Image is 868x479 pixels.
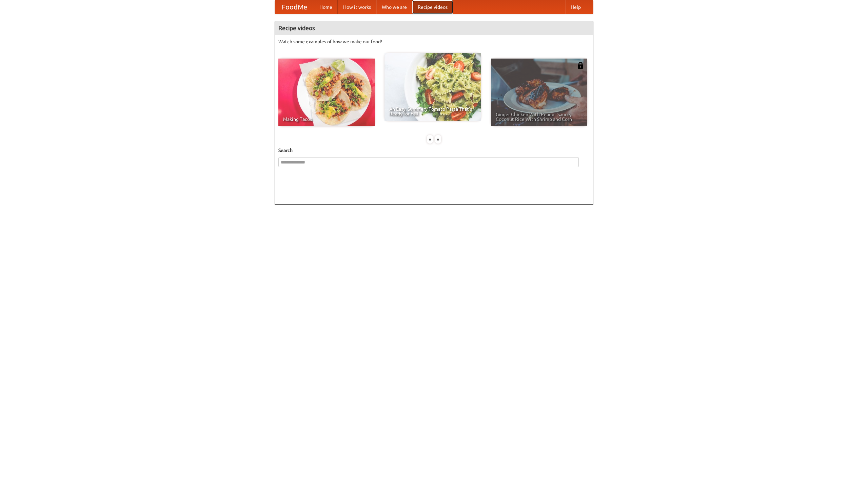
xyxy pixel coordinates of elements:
a: Home [314,0,338,14]
a: How it works [338,0,376,14]
span: An Easy, Summery Tomato Pasta That's Ready for Fall [389,107,476,116]
a: Help [565,0,586,14]
img: 483408.png [577,62,584,69]
a: Who we are [376,0,412,14]
span: Making Tacos [283,117,370,122]
h5: Search [278,147,590,154]
h4: Recipe videos [275,21,593,35]
p: Watch some examples of how we make our food! [278,38,590,45]
div: « [427,135,433,144]
a: FoodMe [275,0,314,14]
a: Making Tacos [278,59,375,126]
div: » [435,135,441,144]
a: Recipe videos [412,0,453,14]
a: An Easy, Summery Tomato Pasta That's Ready for Fall [384,53,481,121]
